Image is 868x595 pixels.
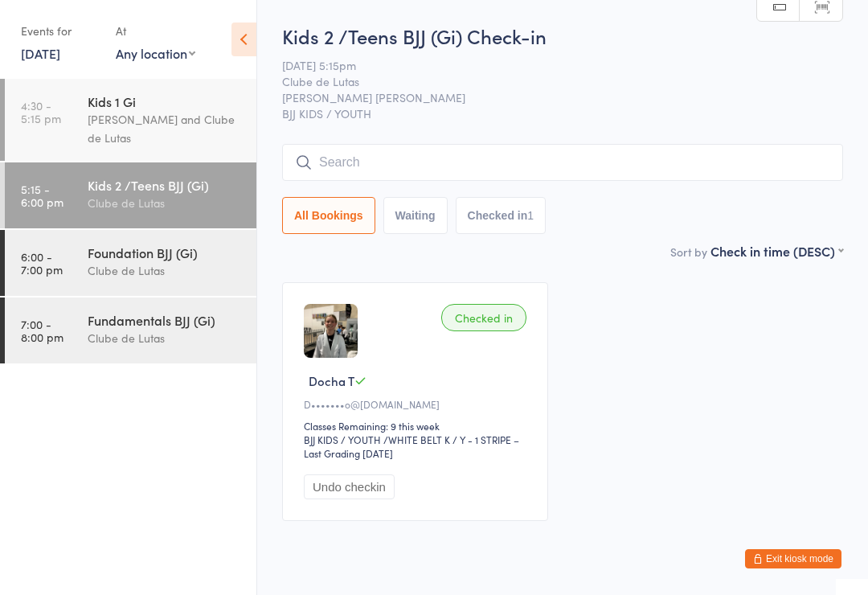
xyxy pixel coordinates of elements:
div: BJJ KIDS / YOUTH [304,433,381,446]
time: 7:00 - 8:00 pm [21,318,63,343]
a: 5:15 -6:00 pmKids 2 /Teens BJJ (Gi)Clube de Lutas [5,162,256,228]
div: [PERSON_NAME] and Clube de Lutas [88,110,243,147]
div: Fundamentals BJJ (Gi) [88,311,243,329]
div: Classes Remaining: 9 this week [304,419,531,433]
span: [DATE] 5:15pm [282,57,818,73]
time: 5:15 - 6:00 pm [21,183,63,208]
div: 1 [527,209,534,222]
button: Waiting [383,197,448,234]
span: BJJ KIDS / YOUTH [282,105,843,121]
a: 6:00 -7:00 pmFoundation BJJ (Gi)Clube de Lutas [5,230,256,296]
div: Any location [116,44,195,62]
div: Kids 2 /Teens BJJ (Gi) [88,176,243,194]
time: 4:30 - 5:15 pm [21,99,61,125]
div: Events for [21,18,100,44]
div: Clube de Lutas [88,261,243,280]
span: [PERSON_NAME] [PERSON_NAME] [282,89,818,105]
span: Clube de Lutas [282,73,818,89]
h2: Kids 2 /Teens BJJ (Gi) Check-in [282,23,843,49]
img: image1745395307.png [304,304,358,358]
div: Kids 1 Gi [88,92,243,110]
time: 6:00 - 7:00 pm [21,250,63,276]
span: Docha T [309,372,354,389]
a: [DATE] [21,44,60,62]
button: Exit kiosk mode [745,549,841,568]
div: Check in time (DESC) [710,242,843,260]
button: All Bookings [282,197,375,234]
label: Sort by [670,244,707,260]
div: At [116,18,195,44]
div: Checked in [441,304,526,331]
div: Foundation BJJ (Gi) [88,244,243,261]
a: 7:00 -8:00 pmFundamentals BJJ (Gi)Clube de Lutas [5,297,256,363]
div: D•••••••o@[DOMAIN_NAME] [304,397,531,411]
div: Clube de Lutas [88,329,243,347]
button: Checked in1 [456,197,547,234]
a: 4:30 -5:15 pmKids 1 Gi[PERSON_NAME] and Clube de Lutas [5,79,256,161]
button: Undo checkin [304,474,395,499]
div: Clube de Lutas [88,194,243,212]
input: Search [282,144,843,181]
